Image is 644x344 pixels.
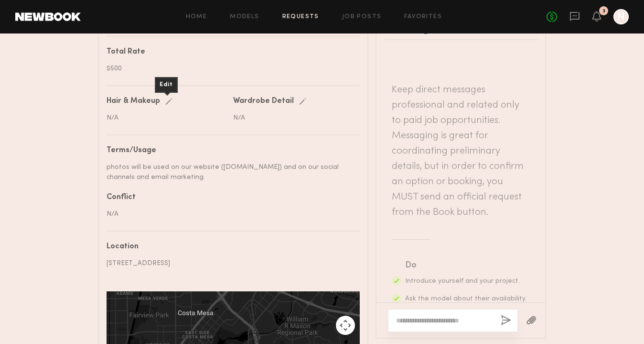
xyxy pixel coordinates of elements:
a: Home [186,14,207,20]
header: Keep direct messages professional and related only to paid job opportunities. Messaging is great ... [392,82,530,220]
span: Introduce yourself and your project. [405,278,520,284]
div: Terms/Usage [107,147,353,155]
span: Ask the model about their availability. [405,296,526,302]
div: Do [405,259,527,272]
div: 3 [602,9,605,14]
div: $500 [107,64,353,74]
div: Hair & Makeup [107,98,160,105]
div: Wardrobe Detail [233,98,294,105]
div: [STREET_ADDRESS] [107,258,353,268]
a: Models [230,14,259,20]
div: Location [107,243,353,251]
a: Favorites [404,14,442,20]
a: N [613,9,629,24]
div: N/A [107,209,353,219]
div: photos will be used on our website ([DOMAIN_NAME]) and on our social channels and email marketing. [107,162,353,182]
div: Total Rate [107,48,353,56]
button: Map camera controls [336,316,355,335]
div: Edit [155,77,178,93]
div: N/A [233,113,353,123]
div: Conflict [107,194,353,201]
div: N/A [107,113,226,123]
a: Job Posts [342,14,382,20]
a: Requests [282,14,319,20]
